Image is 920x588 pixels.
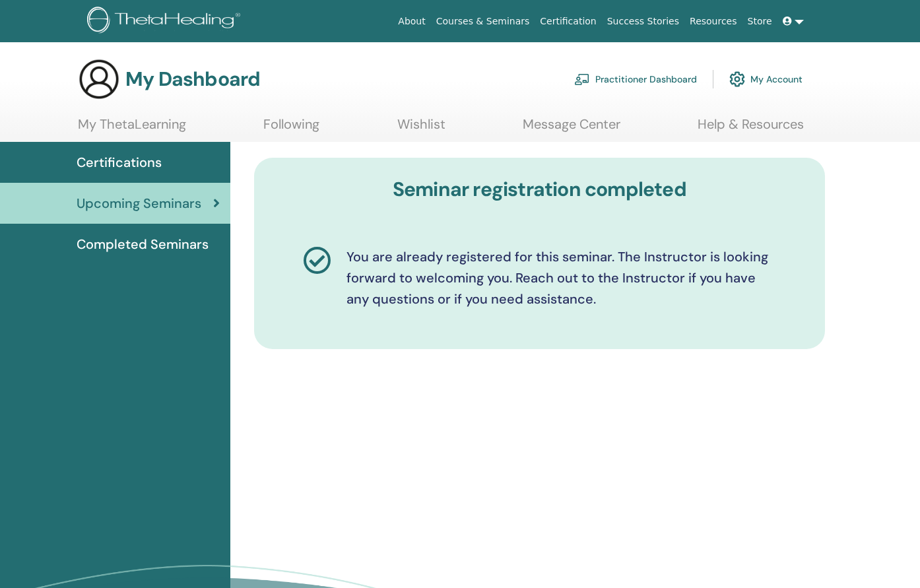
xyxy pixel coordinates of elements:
[77,234,209,254] span: Completed Seminars
[397,116,445,142] a: Wishlist
[87,7,245,36] img: logo.png
[698,116,804,142] a: Help & Resources
[263,116,319,142] a: Following
[602,9,684,34] a: Success Stories
[78,116,186,142] a: My ThetaLearning
[684,9,742,34] a: Resources
[346,246,775,310] p: You are already registered for this seminar. The Instructor is looking forward to welcoming you. ...
[742,9,777,34] a: Store
[574,73,590,85] img: chalkboard-teacher.svg
[393,9,430,34] a: About
[125,67,260,91] h3: My Dashboard
[729,65,803,94] a: My Account
[431,9,535,34] a: Courses & Seminars
[535,9,601,34] a: Certification
[77,152,162,172] span: Certifications
[574,65,697,94] a: Practitioner Dashboard
[729,68,745,90] img: cog.svg
[78,58,120,100] img: generic-user-icon.jpg
[77,193,201,213] span: Upcoming Seminars
[274,178,806,201] h3: Seminar registration completed
[523,116,620,142] a: Message Center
